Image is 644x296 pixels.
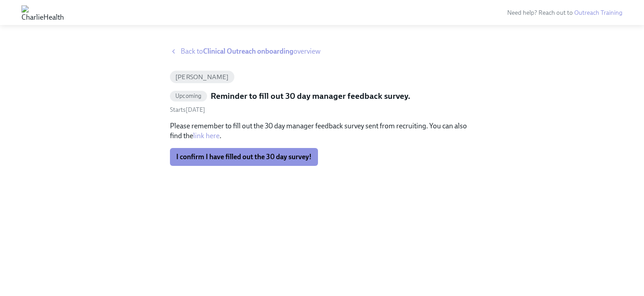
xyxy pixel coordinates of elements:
[181,47,321,56] span: Back to overview
[170,148,318,166] button: I confirm I have filled out the 30 day survey!
[176,152,312,161] span: I confirm I have filled out the 30 day survey!
[574,9,623,17] a: Outreach Training
[211,90,411,102] h5: Reminder to fill out 30 day manager feedback survey.
[170,93,207,99] span: Upcoming
[170,47,474,56] a: Back toClinical Outreach onboardingoverview
[203,47,293,55] strong: Clinical Outreach onboarding
[170,121,474,141] p: Please remember to fill out the 30 day manager feedback survey sent from recruiting. You can also...
[170,74,234,80] span: [PERSON_NAME]
[21,5,64,20] img: CharlieHealth
[507,9,623,17] span: Need help? Reach out to
[170,106,205,114] span: Monday, October 13th 2025, 10:00 am
[193,131,220,140] a: link here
